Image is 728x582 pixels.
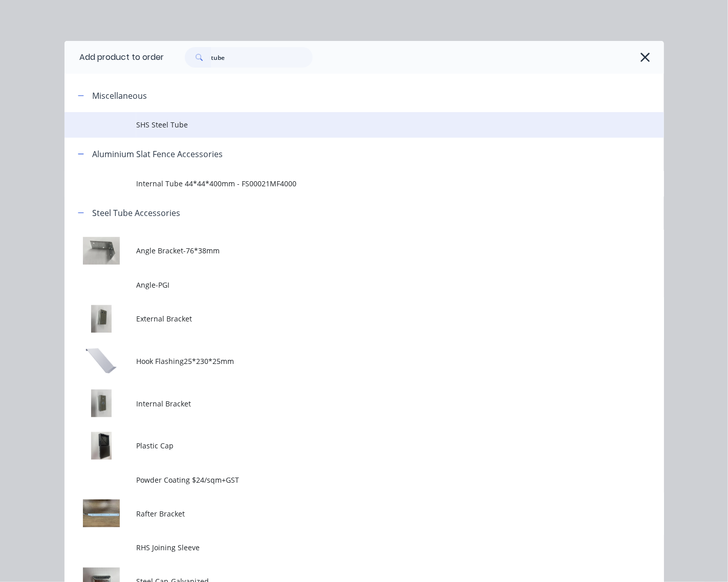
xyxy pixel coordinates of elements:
[136,398,558,409] span: Internal Bracket
[136,508,558,519] span: Rafter Bracket
[93,148,223,160] div: Aluminium Slat Fence Accessories
[93,207,181,219] div: Steel Tube Accessories
[136,245,558,256] span: Angle Bracket-76*38mm
[136,313,558,324] span: External Bracket
[136,178,558,189] span: Internal Tube 44*44*400mm - FS00021MF4000
[136,542,558,553] span: RHS Joining Sleeve
[211,47,313,68] input: Search...
[136,440,558,451] span: Plastic Cap
[136,356,558,367] span: Hook Flashing25*230*25mm
[136,475,558,485] span: Powder Coating $24/sqm+GST
[136,279,558,290] span: Angle-PGI
[136,119,558,130] span: SHS Steel Tube
[65,41,164,74] div: Add product to order
[93,90,147,102] div: Miscellaneous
